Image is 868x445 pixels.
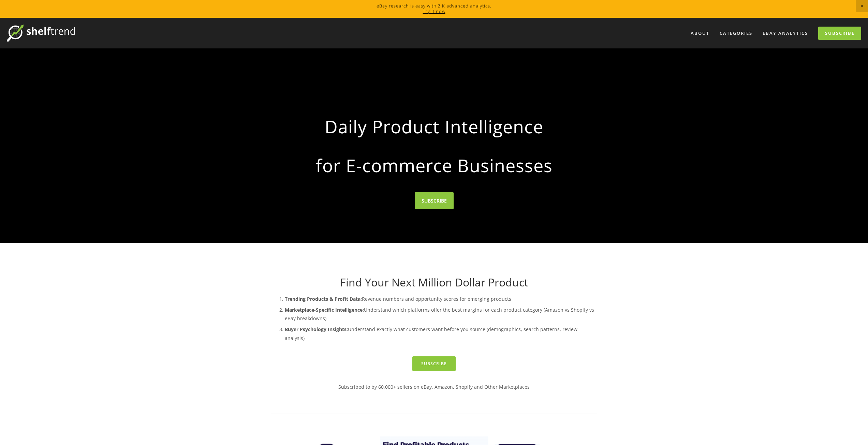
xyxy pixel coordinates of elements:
[715,28,757,39] div: Categories
[282,149,586,181] strong: for E-commerce Businesses
[758,28,812,39] a: eBay Analytics
[271,276,597,289] h1: Find Your Next Million Dollar Product
[412,356,456,371] a: Subscribe
[285,325,597,342] p: Understand exactly what customers want before you source (demographics, search patterns, review a...
[415,192,454,209] a: SUBSCRIBE
[285,306,597,323] p: Understand which platforms offer the best margins for each product category (Amazon vs Shopify vs...
[271,383,597,391] p: Subscribed to by 60,000+ sellers on eBay, Amazon, Shopify and Other Marketplaces
[686,28,714,39] a: About
[285,307,364,313] strong: Marketplace-Specific Intelligence:
[818,27,861,40] a: Subscribe
[282,110,586,143] strong: Daily Product Intelligence
[285,295,597,303] p: Revenue numbers and opportunity scores for emerging products
[423,8,445,14] a: Try it now
[7,25,75,42] img: ShelfTrend
[285,296,362,302] strong: Trending Products & Profit Data:
[285,326,348,332] strong: Buyer Psychology Insights:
